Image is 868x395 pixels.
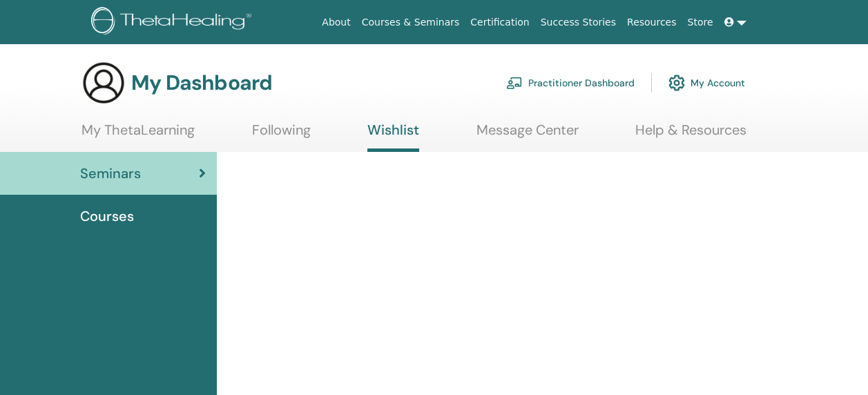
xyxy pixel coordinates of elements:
[81,61,126,105] img: generic-user-icon.jpg
[476,122,579,148] a: Message Center
[316,10,356,35] a: About
[367,122,419,152] a: Wishlist
[506,68,635,98] a: Practitioner Dashboard
[621,10,682,35] a: Resources
[668,71,685,95] img: cog.svg
[356,10,465,35] a: Courses & Seminars
[465,10,534,35] a: Certification
[682,10,719,35] a: Store
[252,122,311,148] a: Following
[81,122,195,148] a: My ThetaLearning
[80,206,134,227] span: Courses
[80,163,141,184] span: Seminars
[635,122,746,148] a: Help & Resources
[535,10,621,35] a: Success Stories
[668,68,745,98] a: My Account
[91,7,256,38] img: logo.png
[506,77,523,89] img: chalkboard-teacher.svg
[131,70,272,95] h3: My Dashboard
